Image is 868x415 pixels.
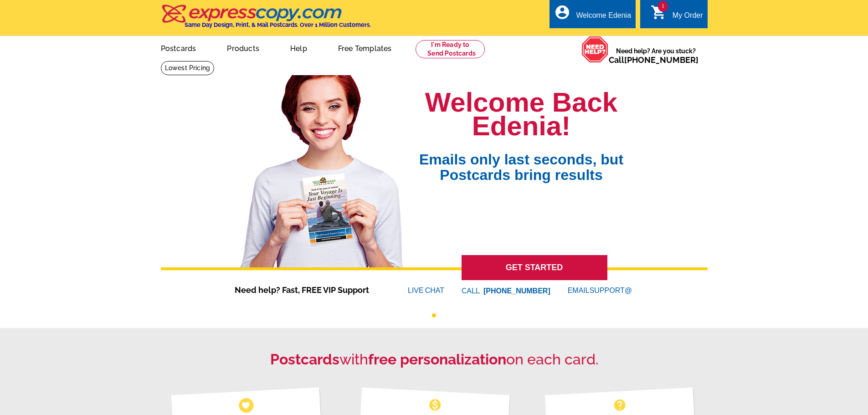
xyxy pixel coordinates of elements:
[651,4,667,20] i: shopping_cart
[185,21,371,28] h4: Same Day Design, Print, & Mail Postcards. Over 1 Million Customers.
[409,91,633,138] h1: Welcome Back Edenia!
[161,11,371,28] a: Same Day Design, Print, & Mail Postcards. Over 1 Million Customers.
[658,1,668,12] span: 1
[276,37,322,58] a: Help
[576,11,631,24] div: Welcome Edenia
[432,313,436,318] button: 1 of 1
[235,68,409,267] img: welcome-back-logged-in.png
[235,284,380,296] span: Need help? Fast, FREE VIP Support
[408,287,444,294] a: LIVECHAT
[673,11,703,24] div: My Order
[324,37,406,58] a: Free Templates
[146,37,211,58] a: Postcards
[624,55,699,65] a: [PHONE_NUMBER]
[609,46,703,65] span: Need help? Are you stuck?
[161,351,708,368] h2: with on each card.
[368,351,506,368] strong: free personalization
[409,138,633,183] span: Emails only last seconds, but Postcards bring results
[609,55,699,65] span: Call
[270,351,339,368] strong: Postcards
[554,4,570,20] i: account_circle
[428,398,442,412] span: monetization_on
[612,398,627,412] span: help
[581,36,609,63] img: help
[212,37,274,58] a: Products
[408,285,425,296] font: LIVE
[651,10,703,21] a: 1 shopping_cart My Order
[462,255,607,280] a: GET STARTED
[241,400,251,410] span: favorite
[590,285,633,296] font: SUPPORT@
